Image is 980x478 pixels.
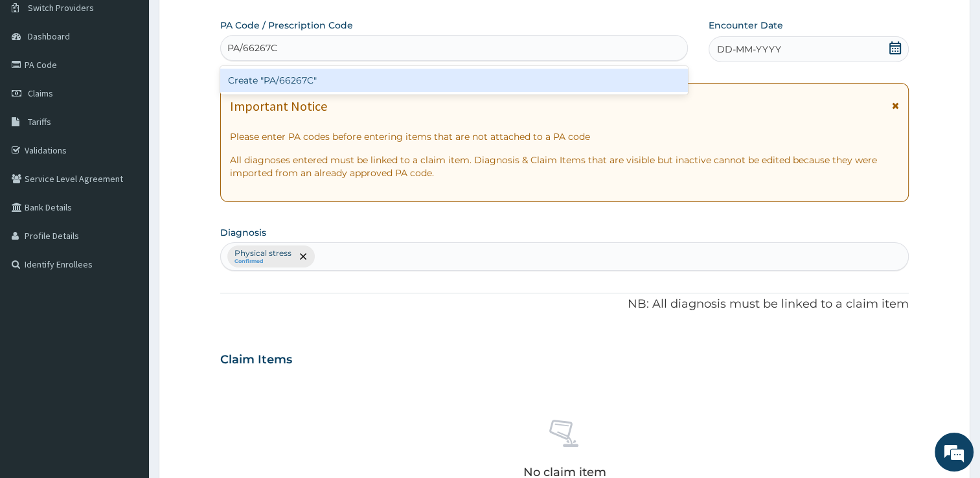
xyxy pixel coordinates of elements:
span: Switch Providers [28,2,94,14]
div: Minimize live chat window [212,6,244,38]
p: Please enter PA codes before entering items that are not attached to a PA code [230,130,899,143]
p: All diagnoses entered must be linked to a claim item. Diagnosis & Claim Items that are visible bu... [230,154,899,179]
textarea: Type your message and hit 'Enter' [6,330,247,376]
span: Claims [28,87,53,99]
span: DD-MM-YYYY [717,43,781,56]
label: Diagnosis [220,226,266,239]
h3: Claim Items [220,353,292,367]
span: Dashboard [28,30,70,42]
img: d_794563401_company_1708531726252_794563401 [24,65,52,97]
div: Chat with us now [67,73,218,89]
div: Create "PA/66267C" [220,69,688,92]
h1: Important Notice [230,99,327,113]
span: We're online! [75,152,179,282]
label: PA Code / Prescription Code [220,19,353,32]
span: Tariffs [28,116,51,128]
label: Encounter Date [709,19,783,32]
p: NB: All diagnosis must be linked to a claim item [220,296,909,313]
